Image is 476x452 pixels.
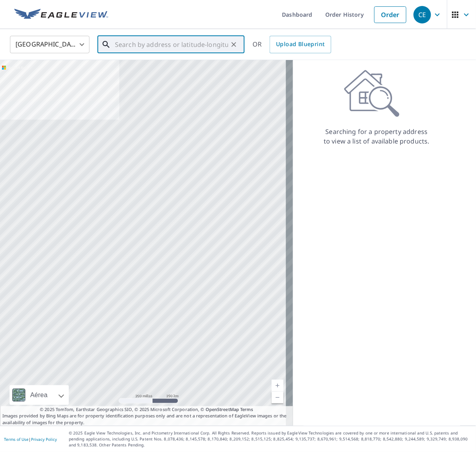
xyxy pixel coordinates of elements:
[253,36,331,53] div: OR
[31,436,57,442] a: Privacy Policy
[414,6,431,23] div: CE
[272,392,284,404] a: Nivel actual 5, alejar
[40,406,253,413] span: © 2025 TomTom, Earthstar Geographics SIO, © 2025 Microsoft Corporation, ©
[10,33,89,56] div: [GEOGRAPHIC_DATA]
[228,39,239,50] button: Clear
[4,437,57,442] p: |
[206,406,239,412] a: OpenStreetMap
[276,39,324,49] span: Upload Blueprint
[4,436,29,442] a: Terms of Use
[14,9,108,21] img: EV Logo
[69,430,472,448] p: © 2025 Eagle View Technologies, Inc. and Pictometry International Corp. All Rights Reserved. Repo...
[115,33,228,56] input: Search by address or latitude-longitude
[374,6,406,23] a: Order
[323,127,430,146] p: Searching for a property address to view a list of available products.
[240,406,253,412] a: Terms
[28,385,50,405] div: Aérea
[272,380,284,392] a: Nivel actual 5, ampliar
[10,385,69,405] div: Aérea
[270,36,331,53] a: Upload Blueprint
